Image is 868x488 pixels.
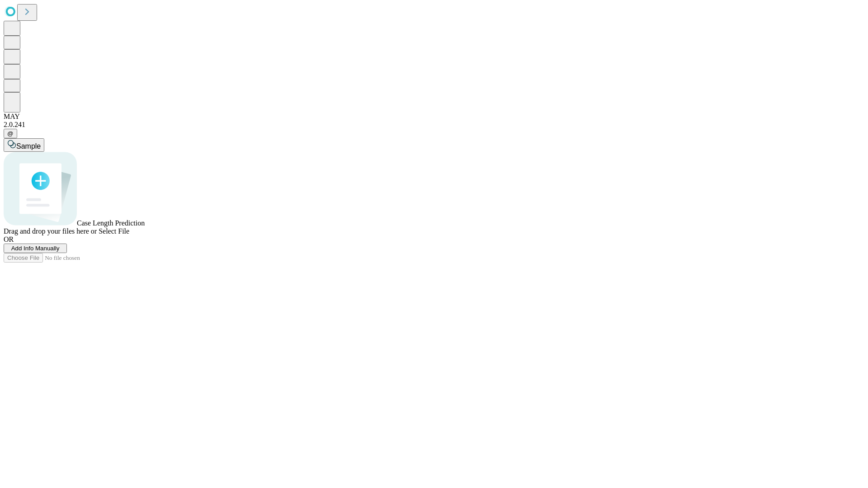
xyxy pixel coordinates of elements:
button: Sample [4,138,44,152]
button: @ [4,129,17,138]
span: Case Length Prediction [77,219,145,227]
div: 2.0.241 [4,121,864,129]
div: MAY [4,113,864,121]
span: Add Info Manually [11,245,60,252]
span: @ [7,130,14,137]
span: OR [4,235,14,243]
span: Drag and drop your files here or [4,227,97,235]
button: Add Info Manually [4,244,67,253]
span: Sample [16,142,41,150]
span: Select File [99,227,129,235]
